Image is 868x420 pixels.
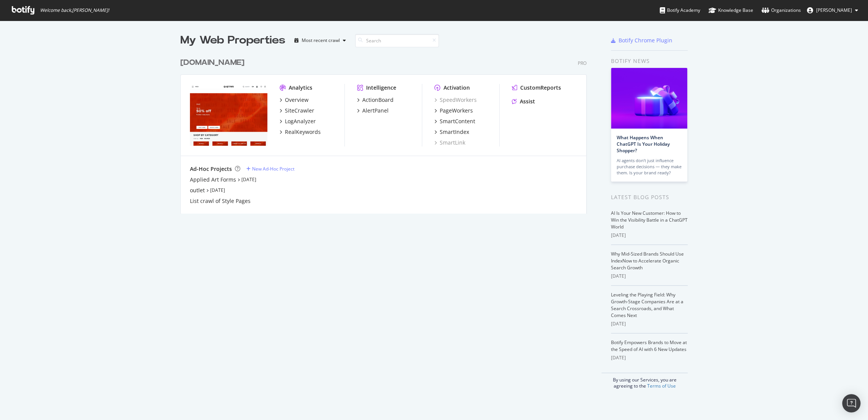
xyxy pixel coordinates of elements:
[617,134,670,154] a: What Happens When ChatGPT Is Your Holiday Shopper?
[842,394,860,412] div: Open Intercom Messenger
[180,48,593,214] div: grid
[440,128,469,136] div: SmartIndex
[611,193,688,201] div: Latest Blog Posts
[611,273,688,280] div: [DATE]
[520,98,535,105] div: Assist
[611,339,687,352] a: Botify Empowers Brands to Move at the Speed of AI with 6 New Updates
[434,96,477,104] a: SpeedWorkers
[285,117,316,125] div: LogAnalyzer
[440,117,475,125] div: SmartContent
[611,210,688,230] a: AI Is Your New Customer: How to Win the Visibility Battle in a ChatGPT World
[362,96,394,104] div: ActionBoard
[280,117,316,125] a: LogAnalyzer
[611,68,687,129] img: What Happens When ChatGPT Is Your Holiday Shopper?
[357,96,394,104] a: ActionBoard
[611,37,672,44] a: Botify Chrome Plugin
[190,176,236,183] a: Applied Art Forms
[280,107,314,114] a: SiteCrawler
[762,6,801,14] div: Organizations
[241,176,256,183] a: [DATE]
[190,197,251,205] a: List crawl of Style Pages
[816,7,852,13] span: Nadine Kraegeloh
[210,187,225,193] a: [DATE]
[434,107,473,114] a: PageWorkers
[611,291,683,319] a: Leveling the Playing Field: Why Growth-Stage Companies Are at a Search Crossroads, and What Comes...
[619,37,672,44] div: Botify Chrome Plugin
[362,107,389,114] div: AlertPanel
[434,117,475,125] a: SmartContent
[440,107,473,114] div: PageWorkers
[285,96,309,104] div: Overview
[285,107,314,114] div: SiteCrawler
[601,373,688,389] div: By using our Services, you are agreeing to the
[302,38,340,43] div: Most recent crawl
[647,383,676,389] a: Terms of Use
[180,57,244,68] div: [DOMAIN_NAME]
[434,128,469,136] a: SmartIndex
[512,98,535,105] a: Assist
[180,33,285,48] div: My Web Properties
[444,84,470,92] div: Activation
[709,6,753,14] div: Knowledge Base
[512,84,561,92] a: CustomReports
[611,232,688,239] div: [DATE]
[280,96,309,104] a: Overview
[660,6,700,14] div: Botify Academy
[434,139,465,146] a: SmartLink
[180,57,248,68] a: [DOMAIN_NAME]
[611,57,688,65] div: Botify news
[801,4,864,16] button: [PERSON_NAME]
[611,354,688,361] div: [DATE]
[285,128,321,136] div: RealKeywords
[246,166,294,172] a: New Ad-Hoc Project
[190,84,267,146] img: www.g-star.com
[611,320,688,327] div: [DATE]
[357,107,389,114] a: AlertPanel
[611,251,684,271] a: Why Mid-Sized Brands Should Use IndexNow to Accelerate Organic Search Growth
[252,166,294,172] div: New Ad-Hoc Project
[578,60,587,66] div: Pro
[366,84,396,92] div: Intelligence
[190,165,232,173] div: Ad-Hoc Projects
[291,34,349,47] button: Most recent crawl
[617,158,682,176] div: AI agents don’t just influence purchase decisions — they make them. Is your brand ready?
[190,187,205,194] a: outlet
[40,7,109,13] span: Welcome back, [PERSON_NAME] !
[520,84,561,92] div: CustomReports
[289,84,312,92] div: Analytics
[355,34,439,47] input: Search
[280,128,321,136] a: RealKeywords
